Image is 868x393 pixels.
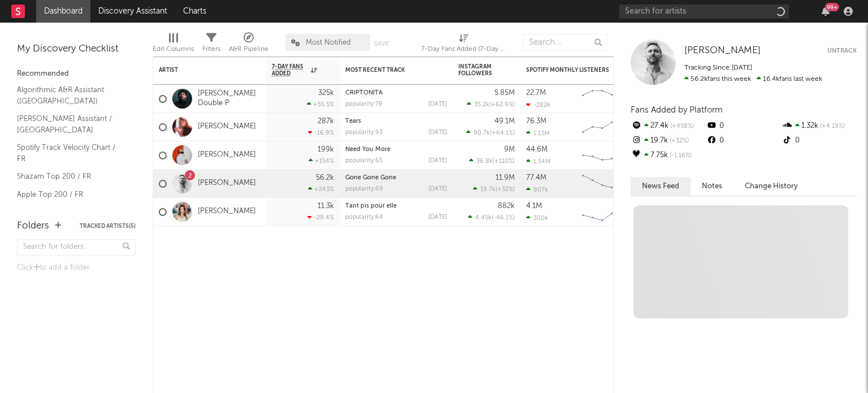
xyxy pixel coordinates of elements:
[308,129,334,136] div: -16.9 %
[827,45,857,57] button: Untrack
[631,106,723,114] span: Fans Added by Platform
[818,123,845,129] span: +4.19 %
[577,85,628,113] svg: Chart title
[577,141,628,170] svg: Chart title
[198,207,256,217] a: [PERSON_NAME]
[345,175,396,181] a: Gone Gone Gone
[493,215,513,221] span: -46.1 %
[526,146,548,153] div: 44.6M
[526,214,548,222] div: 300k
[526,186,548,193] div: 807k
[706,133,781,148] div: 0
[345,67,430,74] div: Most Recent Track
[476,158,493,165] span: 36.8k
[345,175,447,181] div: Gone Gone Gone
[316,174,334,182] div: 56.2k
[229,28,268,61] div: A&R Pipeline
[526,129,549,137] div: 1.13M
[466,129,515,136] div: ( )
[494,158,513,165] span: +110 %
[272,63,308,77] span: 7-Day Fans Added
[684,76,822,83] span: 16.4k fans last week
[468,214,515,221] div: ( )
[345,203,397,209] a: Tant pis pour elle
[345,101,383,107] div: popularity: 78
[17,170,124,183] a: Shazam Top 200 / FR
[345,118,447,124] div: Tears
[198,89,261,109] a: [PERSON_NAME] Double P
[345,146,390,153] a: Need You More
[306,39,351,46] span: Most Notified
[473,185,515,193] div: ( )
[198,150,256,160] a: [PERSON_NAME]
[309,157,334,165] div: +154 %
[153,28,194,61] div: Edit Columns
[782,119,857,133] div: 1.32k
[526,202,542,210] div: 4.1M
[159,67,244,74] div: Artist
[345,203,447,209] div: Tant pis pour elle
[631,177,691,196] button: News Feed
[17,84,124,107] a: Algorithmic A&R Assistant ([GEOGRAPHIC_DATA])
[474,130,490,136] span: 90.7k
[526,118,546,125] div: 76.3M
[526,158,550,165] div: 1.54M
[631,119,706,133] div: 27.4k
[17,141,124,165] a: Spotify Track Velocity Chart / FR
[307,101,334,108] div: +55.5 %
[17,67,136,81] div: Recommended
[668,153,692,159] span: -1.16 %
[706,119,781,133] div: 0
[523,34,607,51] input: Search...
[497,187,513,193] span: +32 %
[474,102,489,108] span: 35.2k
[428,158,447,164] div: [DATE]
[345,90,383,96] a: CRIPTONITA
[428,214,447,221] div: [DATE]
[782,133,857,148] div: 0
[480,187,496,193] span: 19.7k
[684,45,761,57] a: [PERSON_NAME]
[318,118,334,125] div: 287k
[345,158,383,164] div: popularity: 65
[17,113,124,136] a: [PERSON_NAME] Assistant / [GEOGRAPHIC_DATA]
[669,123,694,129] span: +458 %
[631,148,706,163] div: 7.75k
[308,185,334,193] div: +243 %
[421,28,506,61] div: 7-Day Fans Added (7-Day Fans Added)
[619,5,789,19] input: Search for artists
[498,202,515,210] div: 882k
[475,215,492,221] span: 4.45k
[17,188,124,201] a: Apple Top 200 / FR
[345,118,361,124] a: Tears
[684,64,752,71] span: Tracking Since: [DATE]
[153,42,194,56] div: Edit Columns
[691,177,734,196] button: Notes
[504,146,515,153] div: 9M
[17,219,49,233] div: Folders
[734,177,809,196] button: Change History
[229,42,268,56] div: A&R Pipeline
[318,202,334,210] div: 11.3k
[496,174,515,182] div: 11.9M
[202,42,220,56] div: Filters
[491,102,513,108] span: +62.9 %
[577,198,628,226] svg: Chart title
[428,129,447,136] div: [DATE]
[421,42,506,56] div: 7-Day Fans Added (7-Day Fans Added)
[469,157,515,165] div: ( )
[202,28,220,61] div: Filters
[526,101,550,109] div: -282k
[17,42,136,56] div: My Discovery Checklist
[374,41,389,47] button: Save
[668,138,689,144] span: +32 %
[577,170,628,198] svg: Chart title
[577,113,628,141] svg: Chart title
[492,130,513,136] span: +64.1 %
[825,3,839,11] div: 99 +
[345,214,383,221] div: popularity: 64
[345,146,447,153] div: Need You More
[307,214,334,221] div: -29.4 %
[17,239,136,256] input: Search for folders...
[494,118,515,125] div: 49.1M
